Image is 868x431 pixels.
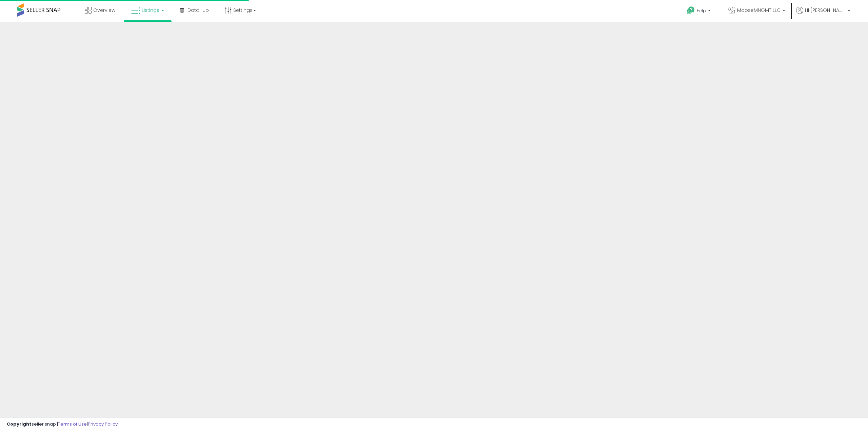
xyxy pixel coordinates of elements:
a: Help [682,1,717,22]
span: Hi [PERSON_NAME] [805,7,846,14]
span: DataHub [188,7,209,14]
span: Help [697,8,706,14]
span: Listings [142,7,159,14]
i: Get Help [687,6,695,15]
span: MooseMNGMT LLC [737,7,781,14]
a: Hi [PERSON_NAME] [796,7,850,22]
span: Overview [93,7,115,14]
